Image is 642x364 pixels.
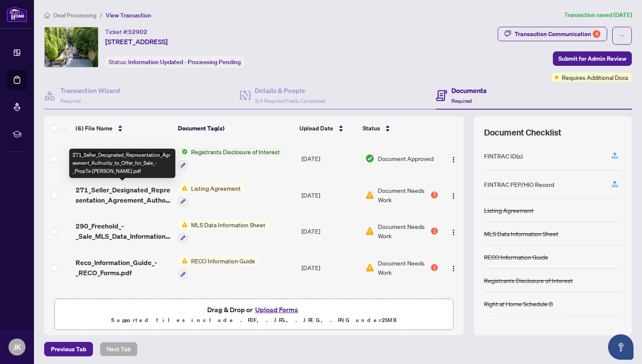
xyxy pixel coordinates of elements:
button: Status IconRegistrants Disclosure of Interest [178,147,283,170]
span: Right At Home Realty Schedule B - Agreement of Purchase and Sale.pdf [76,294,172,314]
td: [DATE] [298,177,362,213]
div: FINTRAC PEP/HIO Record [484,180,554,189]
span: Requires Additional Docs [562,73,628,82]
span: 52902 [128,28,147,36]
img: Document Status [365,263,374,272]
td: [DATE] [298,286,362,322]
span: 290_Freehold_-_Sale_MLS_Data_Information_Form_-_PropTx-[PERSON_NAME].pdf [76,221,172,241]
div: Registrants Disclosure of Interest [484,276,573,285]
span: (6) File Name [76,124,113,133]
span: 161_Registrants_Disclosure_of_Interest_-_Disposition_of_Property_-_PropTx-[PERSON_NAME] 7 EXECUTE... [76,148,172,169]
div: 271_Seller_Designated_Representation_Agreement_Authority_to_Offer_for_Sale_-_PropTx-[PERSON_NAME]... [69,149,175,178]
div: Right at Home Schedule B [484,299,553,308]
div: Transaction Communication [515,27,600,41]
div: 4 [593,30,600,38]
th: Upload Date [296,116,359,140]
div: Status: [105,56,244,68]
div: 1 [431,264,438,271]
button: Logo [447,188,460,202]
th: Status [359,116,439,140]
img: Document Status [365,190,374,200]
button: Submit for Admin Review [553,51,632,66]
div: 1 [431,228,438,234]
span: Right at Home Schedule B [188,293,263,302]
article: Transaction saved [DATE] [564,10,632,20]
button: Open asap [608,334,634,360]
img: Logo [450,156,457,163]
img: Status Icon [178,293,188,302]
span: Required [451,98,472,104]
img: Status Icon [178,220,188,229]
button: Upload Forms [253,304,301,315]
button: Previous Tab [44,342,93,356]
div: MLS Data Information Sheet [484,229,558,238]
img: Status Icon [178,256,188,265]
img: Logo [450,192,457,199]
button: Logo [447,261,460,274]
span: Upload Date [299,124,333,133]
div: Ticket #: [105,27,147,37]
img: Status Icon [178,183,188,193]
img: Status Icon [178,147,188,156]
h4: Details & People [255,85,325,96]
span: Previous Tab [51,342,86,356]
div: FINTRAC ID(s) [484,151,523,161]
h4: Transaction Wizard [60,85,120,96]
h4: Documents [451,85,487,96]
button: Status IconMLS Data Information Sheet [178,220,269,243]
td: [DATE] [298,249,362,286]
button: Transaction Communication4 [498,27,607,41]
button: Logo [447,152,460,165]
img: logo [7,6,27,22]
img: Logo [450,229,457,236]
div: 2 [431,192,438,198]
span: RECO Information Guide [188,256,259,265]
button: Status IconRight at Home Schedule B [178,293,263,316]
span: MLS Data Information Sheet [188,220,269,229]
span: Required [60,98,81,104]
span: ellipsis [619,33,625,39]
img: Logo [450,265,457,272]
span: Listing Agreement [188,183,244,193]
p: Supported files include .PDF, .JPG, .JPEG, .PNG under 25 MB [60,315,448,325]
button: Status IconListing Agreement [178,183,244,206]
td: [DATE] [298,213,362,250]
span: Information Updated - Processing Pending [128,58,241,66]
span: Deal Processing [53,11,96,19]
span: [STREET_ADDRESS] [105,37,168,47]
div: Listing Agreement [484,206,534,215]
div: RECO Information Guide [484,252,548,262]
span: View Transaction [106,11,151,19]
img: Document Status [365,154,374,163]
th: Document Tag(s) [175,116,296,140]
th: (6) File Name [72,116,175,140]
span: Submit for Admin Review [558,52,626,65]
td: [DATE] [298,140,362,177]
span: Reco_Information_Guide_-_RECO_Forms.pdf [76,257,172,278]
img: IMG-C12393279_1.jpg [45,27,98,67]
button: Logo [447,224,460,238]
span: Drag & Drop or [207,304,301,315]
span: Drag & Drop orUpload FormsSupported files include .PDF, .JPG, .JPEG, .PNG under25MB [55,299,453,330]
button: Next Tab [100,342,138,356]
span: 3/4 Required Fields Completed [255,98,325,104]
span: Document Needs Work [378,258,429,277]
span: Registrants Disclosure of Interest [188,147,283,156]
span: Document Approved [378,154,434,163]
img: Document Status [365,226,374,236]
button: Status IconRECO Information Guide [178,256,259,279]
span: Document Needs Work [378,222,429,240]
span: JK [13,341,21,353]
span: Status [363,124,380,133]
span: Document Checklist [484,127,561,138]
span: 271_Seller_Designated_Representation_Agreement_Authority_to_Offer_for_Sale_-_PropTx-[PERSON_NAME]... [76,185,172,205]
span: Document Needs Work [378,186,429,204]
li: / [100,10,102,20]
span: home [44,12,50,18]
